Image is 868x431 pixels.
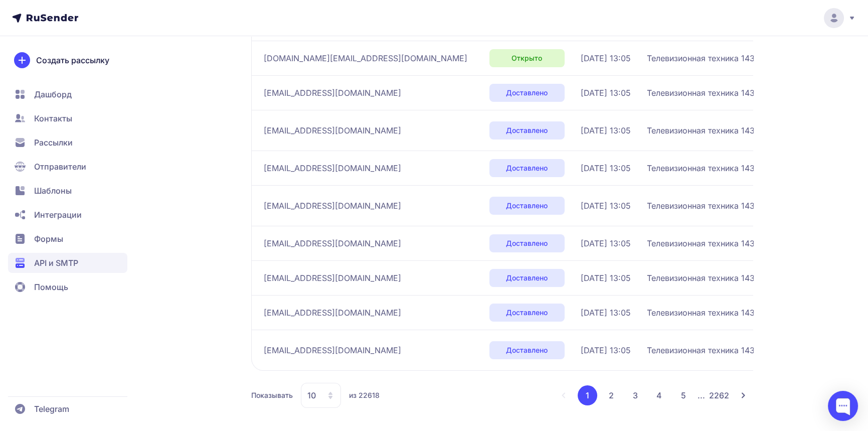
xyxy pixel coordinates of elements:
[581,52,631,64] span: [DATE] 13:05
[34,257,78,269] span: API и SMTP
[34,185,72,197] span: Шаблоны
[8,399,127,419] a: Telegram
[251,390,293,400] span: Показывать
[506,238,548,248] span: Доставлено
[34,161,86,173] span: Отправители
[581,344,631,356] span: [DATE] 13:05
[506,345,548,355] span: Доставлено
[578,385,597,405] button: 1
[307,389,316,401] span: 10
[264,87,401,99] span: [EMAIL_ADDRESS][DOMAIN_NAME]
[34,88,72,100] span: Дашборд
[264,162,401,174] span: [EMAIL_ADDRESS][DOMAIN_NAME]
[264,272,401,284] span: [EMAIL_ADDRESS][DOMAIN_NAME]
[649,385,669,405] button: 4
[601,385,621,405] button: 2
[264,307,401,319] span: [EMAIL_ADDRESS][DOMAIN_NAME]
[34,112,72,124] span: Контакты
[34,281,68,293] span: Помощь
[264,344,401,356] span: [EMAIL_ADDRESS][DOMAIN_NAME]
[506,163,548,173] span: Доставлено
[506,308,548,318] span: Доставлено
[34,233,63,245] span: Формы
[264,237,401,249] span: [EMAIL_ADDRESS][DOMAIN_NAME]
[581,237,631,249] span: [DATE] 13:05
[349,390,380,400] span: из 22618
[581,124,631,136] span: [DATE] 13:05
[264,124,401,136] span: [EMAIL_ADDRESS][DOMAIN_NAME]
[506,273,548,283] span: Доставлено
[581,87,631,99] span: [DATE] 13:05
[625,385,645,405] button: 3
[36,54,109,66] span: Создать рассылку
[581,272,631,284] span: [DATE] 13:05
[34,136,73,149] span: Рассылки
[506,201,548,211] span: Доставлено
[511,53,542,63] span: Открыто
[581,307,631,319] span: [DATE] 13:05
[673,385,693,405] button: 5
[506,88,548,98] span: Доставлено
[698,390,705,400] span: ...
[581,200,631,212] span: [DATE] 13:05
[34,403,69,415] span: Telegram
[506,125,548,135] span: Доставлено
[709,385,729,405] button: 2262
[264,52,467,64] span: [DOMAIN_NAME][EMAIL_ADDRESS][DOMAIN_NAME]
[264,200,401,212] span: [EMAIL_ADDRESS][DOMAIN_NAME]
[34,209,82,221] span: Интеграции
[581,162,631,174] span: [DATE] 13:05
